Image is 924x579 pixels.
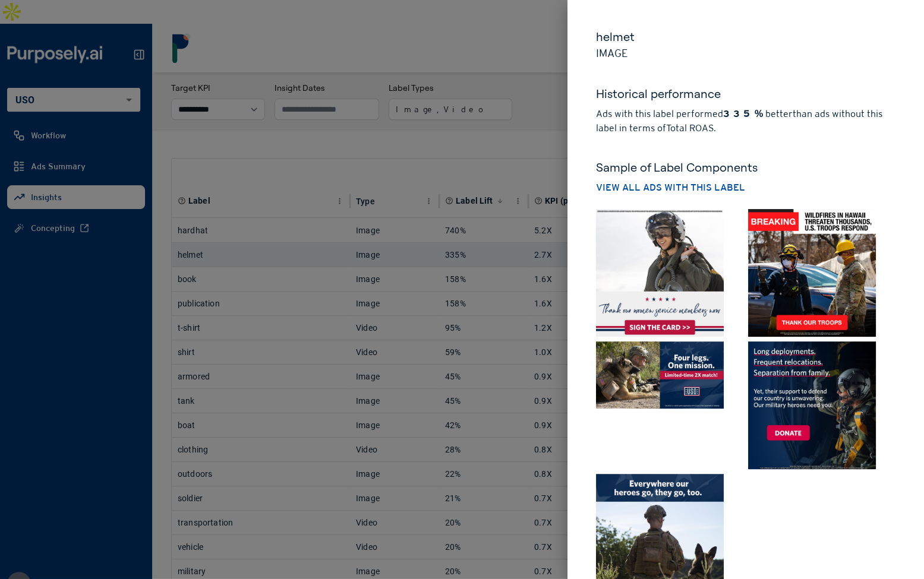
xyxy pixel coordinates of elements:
strong: 335% [723,108,763,119]
button: View all ads with this label [596,181,745,195]
h5: helmet [596,29,895,45]
h5: Sample of Label Components [596,159,895,176]
h5: Historical performance [596,86,895,107]
img: imgec69c134dbb8a3be4c64980b24b68ef8 [596,209,724,337]
img: img4dd7943c182238340c4792cd04aef0d8 [748,209,876,337]
img: imgd7a4d421d7eba9021455db6350f5dddf [596,341,724,409]
p: Image [596,45,895,62]
img: img976c41f41bb3d75e10496f4ae775038e [748,341,876,469]
p: Ads with this label performed better than ads without this label in terms of Total ROAS . [596,107,895,135]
